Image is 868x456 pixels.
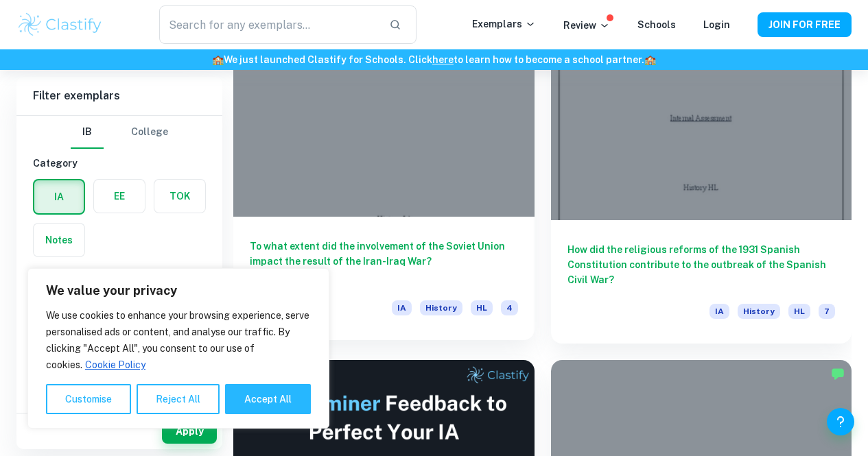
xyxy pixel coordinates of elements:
[34,180,84,213] button: IA
[94,180,145,213] button: EE
[501,300,518,315] span: 4
[212,54,224,65] span: 🏫
[34,224,84,256] button: Notes
[225,384,311,414] button: Accept All
[432,54,454,65] a: here
[709,304,729,319] span: IA
[420,300,462,315] span: History
[819,304,835,319] span: 7
[827,408,854,435] button: Help and Feedback
[46,384,131,414] button: Customise
[84,359,146,371] a: Cookie Policy
[46,283,311,299] p: We value your privacy
[46,307,311,373] p: We use cookies to enhance your browsing experience, serve personalised ads or content, and analys...
[392,300,412,315] span: IA
[159,5,379,44] input: Search for any exemplars...
[250,239,518,284] h6: To what extent did the involvement of the Soviet Union impact the result of the Iran-Iraq War?
[16,77,222,115] h6: Filter exemplars
[71,116,104,149] button: IB
[567,242,836,287] h6: How did the religious reforms of the 1931 Spanish Constitution contribute to the outbreak of the ...
[137,384,220,414] button: Reject All
[16,11,104,38] img: Clastify logo
[3,52,865,67] h6: We just launched Clastify for Schools. Click to learn how to become a school partner.
[162,419,217,444] button: Apply
[637,19,676,30] a: Schools
[472,16,536,32] p: Exemplars
[644,54,656,65] span: 🏫
[131,116,168,149] button: College
[563,18,610,33] p: Review
[33,156,206,171] h6: Category
[738,304,780,319] span: History
[71,116,168,149] div: Filter type choice
[831,367,845,381] img: Marked
[758,12,852,37] button: JOIN FOR FREE
[788,304,810,319] span: HL
[154,180,205,213] button: TOK
[27,268,329,429] div: We value your privacy
[471,300,493,315] span: HL
[703,19,730,30] a: Login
